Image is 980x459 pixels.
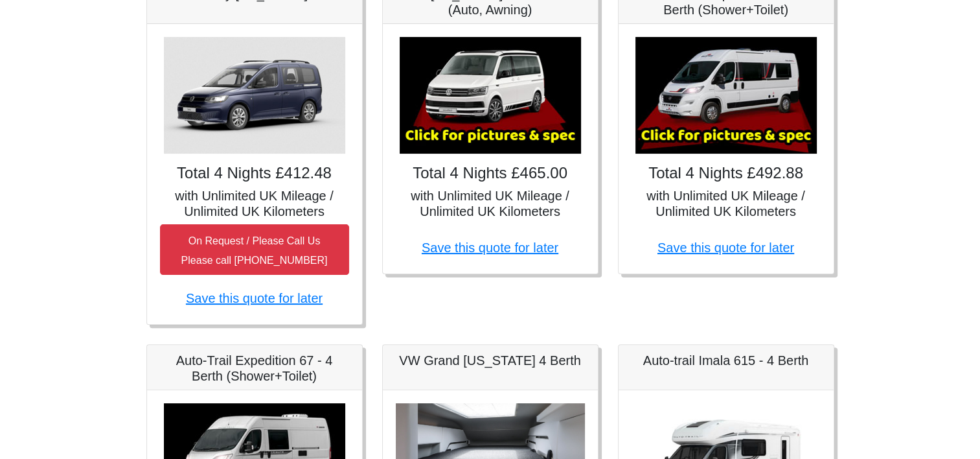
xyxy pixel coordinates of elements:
[400,37,581,154] img: VW California Ocean T6.1 (Auto, Awning)
[635,37,817,154] img: Auto-Trail Expedition 66 - 2 Berth (Shower+Toilet)
[160,188,349,219] h5: with Unlimited UK Mileage / Unlimited UK Kilometers
[422,241,558,255] a: Save this quote for later
[164,37,345,154] img: VW Caddy California Maxi
[396,188,585,219] h5: with Unlimited UK Mileage / Unlimited UK Kilometers
[181,235,328,266] small: On Request / Please Call Us Please call [PHONE_NUMBER]
[632,188,821,219] h5: with Unlimited UK Mileage / Unlimited UK Kilometers
[632,353,821,368] h5: Auto-trail Imala 615 - 4 Berth
[632,164,821,183] h4: Total 4 Nights £492.88
[160,353,349,384] h5: Auto-Trail Expedition 67 - 4 Berth (Shower+Toilet)
[160,224,349,275] button: On Request / Please Call UsPlease call [PHONE_NUMBER]
[657,241,794,255] a: Save this quote for later
[160,164,349,183] h4: Total 4 Nights £412.48
[396,353,585,368] h5: VW Grand [US_STATE] 4 Berth
[396,164,585,183] h4: Total 4 Nights £465.00
[186,291,323,305] a: Save this quote for later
